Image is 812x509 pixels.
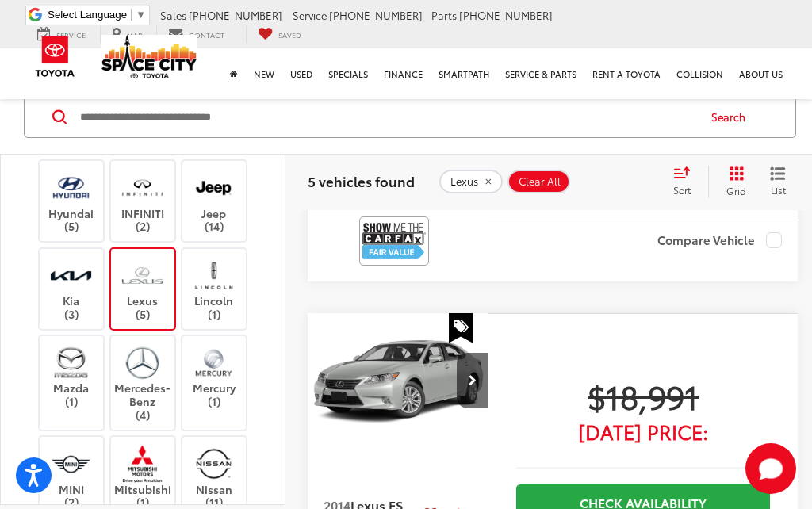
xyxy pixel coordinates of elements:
a: Service & Parts [497,48,584,99]
img: Space City Toyota in Humble, TX) [49,446,93,483]
img: Space City Toyota in Humble, TX) [192,344,236,381]
a: Used [282,48,320,99]
label: INFINITI (2) [111,170,175,234]
a: Finance [376,48,431,99]
button: List View [758,166,798,197]
svg: Start Chat [745,443,796,494]
input: Search by Make, Model, or Keyword [79,98,696,136]
img: Space City Toyota in Humble, TX) [121,257,164,294]
span: $18,991 [516,376,770,415]
button: Grid View [708,166,758,197]
span: Lexus [450,175,478,188]
a: Specials [320,48,376,99]
a: Map [100,26,154,43]
a: My Saved Vehicles [246,26,313,43]
a: SmartPath [431,48,497,99]
img: 2014 Lexus ES 350 4-DOOR SEDAN [307,313,490,450]
a: New [246,48,282,99]
span: Grid [726,184,746,197]
span: List [770,183,786,197]
img: Space City Toyota in Humble, TX) [192,257,236,294]
img: Space City Toyota in Humble, TX) [192,446,236,483]
span: Service [293,8,327,22]
img: Space City Toyota in Humble, TX) [192,170,236,207]
span: 5 vehicles found [308,171,415,190]
img: View CARFAX report [362,220,426,262]
img: Space City Toyota in Humble, TX) [49,170,93,207]
label: Lexus (5) [111,257,175,321]
label: Mercury (1) [182,344,247,408]
button: Clear All [507,170,570,193]
img: Space City Toyota [101,35,197,78]
label: Kia (3) [40,257,104,321]
span: Saved [278,29,301,40]
a: Rent a Toyota [584,48,668,99]
span: Parts [431,8,457,22]
label: Hyundai (5) [40,170,104,234]
img: Space City Toyota in Humble, TX) [121,446,164,483]
label: Mazda (1) [40,344,104,408]
button: Select sort value [665,166,708,197]
img: Toyota [25,31,85,82]
a: Home [222,48,246,99]
label: Lincoln (1) [182,257,247,321]
label: Mercedes-Benz (4) [111,344,175,422]
button: Search [696,98,768,137]
label: Compare Vehicle [657,232,782,248]
img: Space City Toyota in Humble, TX) [49,344,93,381]
button: remove Lexus [439,170,503,193]
span: ▼ [136,9,146,21]
span: Map [127,29,142,40]
label: Jeep (14) [182,170,247,234]
img: Space City Toyota in Humble, TX) [49,257,93,294]
span: [PHONE_NUMBER] [459,8,553,22]
a: Contact [156,26,236,43]
img: Space City Toyota in Humble, TX) [121,344,164,381]
div: 2014 Lexus ES 350 350 0 [307,313,490,450]
span: Sort [673,183,691,197]
span: [DATE] Price: [516,423,770,439]
span: Select Language [48,9,127,21]
a: About Us [731,48,791,99]
a: Select Language​ [48,9,146,21]
span: Contact [189,29,224,40]
span: Special [449,313,473,343]
span: [PHONE_NUMBER] [189,8,282,22]
a: 2014 Lexus ES 350 4-DOOR SEDAN2014 Lexus ES 350 4-DOOR SEDAN2014 Lexus ES 350 4-DOOR SEDAN2014 Le... [307,313,490,450]
span: Clear All [519,175,561,188]
a: Service [25,26,98,43]
img: Space City Toyota in Humble, TX) [121,170,164,207]
button: Toggle Chat Window [745,443,796,494]
span: Sales [160,8,186,22]
button: Next image [457,353,488,408]
span: [PHONE_NUMBER] [329,8,423,22]
a: Collision [668,48,731,99]
span: Service [56,29,86,40]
